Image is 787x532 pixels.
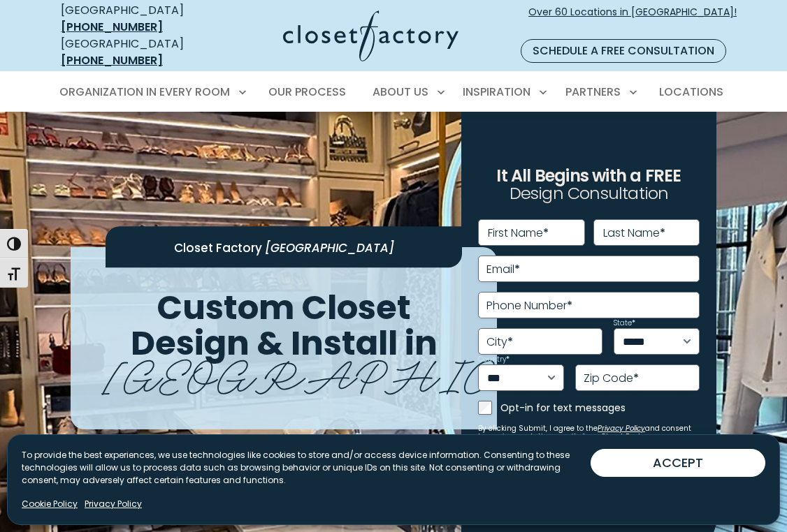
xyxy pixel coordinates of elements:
label: Opt-in for text messages [500,401,700,415]
a: [PHONE_NUMBER] [61,19,163,35]
p: To provide the best experiences, we use technologies like cookies to store and/or access device i... [22,449,591,487]
span: Closet Factory [174,239,262,256]
span: Inspiration [463,84,530,100]
a: Privacy Policy [598,423,645,434]
button: ACCEPT [591,449,765,477]
div: [GEOGRAPHIC_DATA] [61,36,213,69]
span: [GEOGRAPHIC_DATA] [103,340,700,404]
label: Zip Code [584,373,639,384]
label: First Name [488,228,549,239]
span: Design Consultation [510,182,669,205]
span: [GEOGRAPHIC_DATA] [265,239,394,256]
span: Organization in Every Room [59,84,230,100]
span: Custom Closet Design & Install in [131,284,438,367]
span: Locations [659,84,723,100]
span: Over 60 Locations in [GEOGRAPHIC_DATA]! [528,5,737,34]
span: Our Process [268,84,346,100]
a: Privacy Policy [85,498,142,510]
label: Last Name [603,228,665,239]
label: Country [478,356,510,363]
a: Schedule a Free Consultation [521,39,726,63]
label: State [614,320,635,327]
div: [GEOGRAPHIC_DATA] [61,2,213,36]
span: It All Begins with a FREE [496,164,681,187]
small: By clicking Submit, I agree to the and consent to receive marketing emails from Closet Factory. [478,424,700,441]
label: Phone Number [486,300,572,311]
label: City [486,337,513,348]
nav: Primary Menu [50,73,737,112]
img: Closet Factory Logo [283,10,459,61]
span: About Us [373,84,428,100]
span: Partners [565,84,621,100]
a: Cookie Policy [22,498,78,510]
label: Email [486,264,520,275]
a: [PHONE_NUMBER] [61,52,163,68]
